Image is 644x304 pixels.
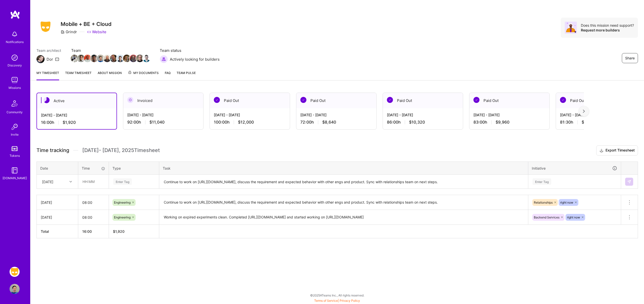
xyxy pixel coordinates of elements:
div: [DATE] [42,179,53,184]
a: Team Member Avatar [104,54,110,63]
img: Team Member Avatar [77,55,85,62]
img: Paid Out [214,97,220,103]
div: Missions [9,85,21,90]
a: Team timesheet [65,70,92,80]
a: User Avatar [8,284,21,294]
div: [DOMAIN_NAME] [3,175,27,181]
div: [DATE] - [DATE] [214,112,286,118]
div: Invoiced [123,93,203,108]
a: Team Member Avatar [84,54,91,63]
th: Type [109,162,159,175]
img: Invite [10,122,20,132]
a: FAQ [165,70,171,80]
div: 16:00 h [41,120,112,125]
img: Team Architect [36,55,45,63]
span: Time tracking [36,147,69,154]
span: right now [560,201,573,204]
a: My Documents [128,70,159,80]
div: Active [37,93,116,108]
div: Initiative [532,165,617,171]
a: Team Member Avatar [71,54,78,63]
button: Share [622,53,638,63]
div: Enter Tag [533,178,551,185]
div: © 2025 ATeams Inc., All rights reserved. [30,289,644,301]
img: Paid Out [387,97,393,103]
span: Engineering [114,215,131,219]
img: Paid Out [300,97,306,103]
div: 86:00 h [387,120,459,125]
span: $11,040 [149,120,165,125]
a: Team Member Avatar [130,54,137,63]
span: $ 1,920 [113,229,125,234]
img: bell [10,29,20,39]
div: Community [7,109,23,115]
a: Team Member Avatar [137,54,143,63]
span: Team status [160,48,220,53]
img: Company Logo [36,20,55,33]
div: [DATE] - [DATE] [473,112,545,118]
div: Paid Out [210,93,290,108]
th: 16:00 [78,225,109,238]
img: Team Member Avatar [116,55,124,62]
div: 72:00 h [300,120,372,125]
button: Export Timesheet [596,145,638,156]
i: icon Chevron [69,180,72,183]
a: Team Member Avatar [117,54,124,63]
div: 81:30 h [560,120,632,125]
input: HH:MM [78,175,108,188]
div: Notifications [6,39,24,45]
img: tokens [12,146,18,151]
div: Enter Tag [113,178,132,185]
div: Does this mission need support? [581,23,634,28]
img: right [583,109,585,113]
div: Paid Out [296,93,376,108]
div: Invite [11,132,19,137]
div: Paid Out [556,93,636,108]
img: Team Member Avatar [71,55,78,62]
th: Date [37,162,78,175]
a: Team Member Avatar [124,54,130,63]
a: About Mission [98,70,122,80]
th: Total [37,225,78,238]
img: teamwork [10,75,20,85]
img: Team Member Avatar [143,55,150,62]
a: Team Member Avatar [143,54,150,63]
span: | [314,299,360,302]
a: Team Member Avatar [110,54,117,63]
span: Share [625,56,635,61]
span: Team Pulse [177,71,196,75]
a: Team Member Avatar [97,54,104,63]
a: Team Pulse [177,70,196,80]
img: Team Member Avatar [84,55,91,62]
img: Team Member Avatar [136,55,144,62]
span: $12,000 [238,120,254,125]
img: Team Member Avatar [123,55,131,62]
img: Team Member Avatar [130,55,137,62]
div: Grindr [61,29,77,34]
a: Team Member Avatar [91,54,97,63]
div: [DATE] [41,215,74,220]
i: icon Download [599,148,603,153]
img: Avatar [565,22,577,34]
a: Team Member Avatar [78,54,84,63]
img: Team Member Avatar [90,55,98,62]
img: logo [10,10,20,19]
span: My Documents [128,70,159,76]
span: $10,320 [409,120,425,125]
span: Backend Services [534,215,559,219]
img: Grindr: Mobile + BE + Cloud [10,267,20,277]
a: Privacy Policy [340,299,360,302]
img: Community [9,97,21,109]
span: Team architect [36,48,61,53]
a: Terms of Service [314,299,338,302]
img: User Avatar [10,284,20,294]
div: Request more builders [581,28,634,32]
img: discovery [10,53,20,63]
div: Discovery [8,63,22,68]
textarea: Working on expired experiments clean. Completed [URL][DOMAIN_NAME] and started working on [URL][D... [160,210,528,224]
img: Paid Out [560,97,566,103]
i: icon Mail [55,57,59,61]
div: [DATE] - [DATE] [560,112,632,118]
input: HH:MM [78,196,109,209]
span: $8,640 [322,120,336,125]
